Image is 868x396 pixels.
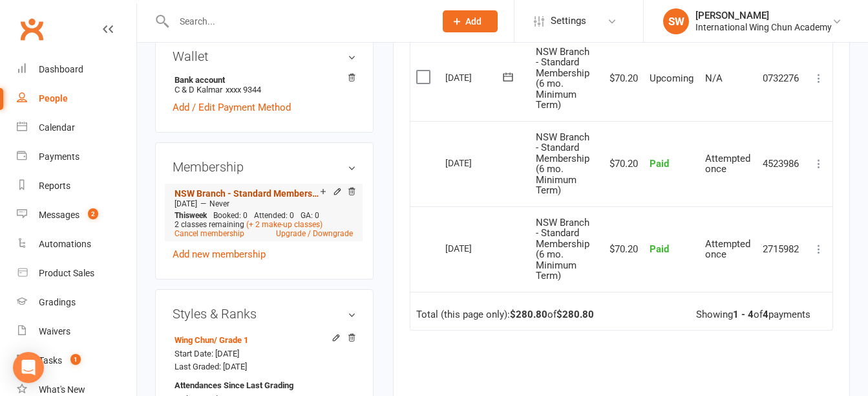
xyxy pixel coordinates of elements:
[170,12,426,30] input: Search...
[175,335,248,345] a: Wing Chun
[39,181,70,191] div: Reports
[175,349,239,358] span: Start Date: [DATE]
[757,121,805,206] td: 4523986
[757,206,805,292] td: 2715982
[175,379,293,393] strong: Attendances Since Last Grading
[763,309,768,320] strong: 4
[17,84,136,113] a: People
[17,142,136,171] a: Payments
[510,309,547,320] strong: $280.80
[173,73,356,96] li: C & D Kalmar
[246,220,323,229] a: (+ 2 make-up classes)
[757,36,805,121] td: 0732276
[39,326,70,336] div: Waivers
[209,199,229,208] span: Never
[39,64,83,74] div: Dashboard
[17,259,136,288] a: Product Sales
[39,151,79,162] div: Payments
[705,72,723,84] span: N/A
[17,317,136,346] a: Waivers
[39,239,91,249] div: Automations
[17,288,136,317] a: Gradings
[536,46,589,111] span: NSW Branch - Standard Membership (6 mo. Minimum Term)
[17,346,136,375] a: Tasks 1
[551,6,586,36] span: Settings
[556,309,594,320] strong: $280.80
[88,208,98,219] span: 2
[696,309,810,320] div: Showing of payments
[175,199,197,208] span: [DATE]
[173,100,291,115] a: Add / Edit Payment Method
[39,384,85,395] div: What's New
[301,211,319,220] span: GA: 0
[705,238,750,261] span: Attempted once
[13,352,44,383] div: Open Intercom Messenger
[173,160,356,174] h3: Membership
[443,10,498,32] button: Add
[536,217,589,282] span: NSW Branch - Standard Membership (6 mo. Minimum Term)
[254,211,294,220] span: Attended: 0
[173,49,356,63] h3: Wallet
[175,75,350,85] strong: Bank account
[695,21,832,33] div: International Wing Chun Academy
[175,229,244,238] a: Cancel membership
[175,188,320,199] a: NSW Branch - Standard Membership (6 mo. Minimum Term)
[173,307,356,321] h3: Styles & Ranks
[17,171,136,201] a: Reports
[733,309,754,320] strong: 1 - 4
[445,153,505,173] div: [DATE]
[213,211,248,220] span: Booked: 0
[175,211,189,220] span: This
[39,210,79,220] div: Messages
[695,10,832,21] div: [PERSON_NAME]
[17,113,136,142] a: Calendar
[416,309,594,320] div: Total (this page only): of
[600,121,644,206] td: $70.20
[650,158,669,170] span: Paid
[650,72,693,84] span: Upcoming
[214,335,248,345] span: / Grade 1
[17,230,136,259] a: Automations
[465,16,482,27] span: Add
[17,55,136,84] a: Dashboard
[226,85,261,94] span: xxxx 9344
[445,238,505,258] div: [DATE]
[173,248,266,260] a: Add new membership
[600,206,644,292] td: $70.20
[39,122,75,133] div: Calendar
[175,220,244,229] span: 2 classes remaining
[39,268,94,278] div: Product Sales
[39,355,62,366] div: Tasks
[17,201,136,230] a: Messages 2
[650,243,669,255] span: Paid
[39,297,76,307] div: Gradings
[39,93,68,104] div: People
[276,229,353,238] a: Upgrade / Downgrade
[705,153,750,175] span: Attempted once
[445,67,505,87] div: [DATE]
[536,131,589,197] span: NSW Branch - Standard Membership (6 mo. Minimum Term)
[70,354,81,365] span: 1
[171,199,356,209] div: —
[600,36,644,121] td: $70.20
[663,8,689,34] div: SW
[16,13,48,45] a: Clubworx
[171,211,210,220] div: week
[175,362,247,371] span: Last Graded: [DATE]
